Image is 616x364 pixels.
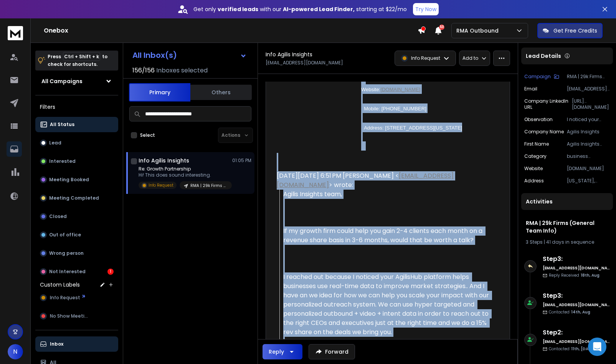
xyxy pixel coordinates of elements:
button: Meeting Booked [35,172,118,187]
span: [PHONE_NUMBER] [381,106,426,111]
button: Wrong person [35,246,118,261]
p: Inbox [50,341,63,347]
p: Meeting Completed [49,195,99,201]
p: Info Request [411,55,440,61]
button: Inbox [35,336,118,352]
a: [DOMAIN_NAME] [380,87,420,92]
p: RMA | 29k Firms (General Team Info) [190,183,227,189]
p: Info Request [149,182,173,188]
h6: [EMAIL_ADDRESS][DOMAIN_NAME] [543,302,610,308]
span: 18th, Aug [581,272,599,278]
strong: verified leads [218,5,258,13]
p: Closed [49,213,67,220]
button: Primary [129,83,190,102]
button: Campaign [524,74,559,80]
h1: Info Agilis Insights [266,51,312,58]
button: All Status [35,117,118,132]
button: Reply [263,344,302,359]
div: [DATE][DATE] 6:51 PM [PERSON_NAME] < > wrote: [277,171,493,190]
span: 41 days in sequence [546,239,594,245]
span: Ctrl + Shift + k [63,52,100,61]
h6: Step 3 : [543,254,610,264]
p: Out of office [49,232,81,238]
p: Lead [49,140,61,146]
span: Mobile: [364,106,380,111]
h3: Custom Labels [40,281,80,289]
button: Others [190,84,252,101]
p: business consulting and services [567,153,610,159]
h6: Step 2 : [543,328,610,337]
p: Try Now [415,5,436,13]
p: RMA | 29k Firms (General Team Info) [567,74,610,80]
p: Address [524,178,544,184]
p: [DOMAIN_NAME] [567,166,610,172]
img: logo [8,26,23,40]
p: Company LinkedIn URL [524,98,572,110]
div: Reply [269,348,284,356]
button: All Inbox(s) [126,48,253,63]
p: Hi! This does sound interesting. [139,172,231,178]
p: Campaign [524,74,551,80]
strong: AI-powered Lead Finder, [283,5,355,13]
p: Contacted [549,346,595,352]
p: 01:05 PM [232,157,251,164]
p: Meeting Booked [49,177,89,183]
p: Lead Details [526,52,561,60]
button: No Show Meeting [35,308,118,324]
p: [EMAIL_ADDRESS][DOMAIN_NAME] [266,60,343,66]
span: 3 Steps [526,239,543,245]
button: Not Interested1 [35,264,118,279]
button: All Campaigns [35,74,118,89]
span: Address: [364,125,383,131]
h6: Step 3 : [543,291,610,300]
p: RMA Outbound [456,27,502,34]
span: No Show Meeting [50,313,90,319]
h1: Info Agilis Insights [139,157,189,164]
p: Company Name [524,129,564,135]
div: Open Intercom Messenger [588,338,606,356]
span: Website: [361,87,420,92]
button: Closed [35,209,118,224]
button: Forward [309,344,355,359]
a: [EMAIL_ADDRESS][DOMAIN_NAME] [277,171,454,189]
h1: Onebox [44,26,418,35]
p: I noticed your AgilisHub platform helps businesses use real-time data to improve market strategies. [567,116,610,123]
button: Interested [35,154,118,169]
p: Press to check for shortcuts. [48,53,107,68]
p: Reply Received [549,272,599,278]
h1: RMA | 29k Firms (General Team Info) [526,219,608,234]
span: 50 [439,25,444,30]
button: N [8,344,23,359]
button: Get Free Credits [537,23,603,38]
p: [URL][DOMAIN_NAME] [572,98,610,110]
p: Interested [49,158,76,164]
p: Get only with our starting at $22/mo [193,5,407,13]
span: 14th, Aug [571,309,590,315]
button: Out of office [35,227,118,243]
span: Info Request [50,295,80,301]
label: Select [140,132,155,138]
button: Lead [35,135,118,151]
div: 1 [107,269,114,275]
button: Try Now [413,3,439,15]
p: Email [524,86,537,92]
div: Activities [521,193,613,210]
p: Agilis Insights [567,129,610,135]
p: Contacted [549,309,590,315]
p: Wrong person [49,250,84,256]
button: Meeting Completed [35,190,118,206]
span: [STREET_ADDRESS][US_STATE] [385,125,462,131]
p: observation [524,116,553,123]
p: [EMAIL_ADDRESS][DOMAIN_NAME] [567,86,610,92]
button: Info Request [35,290,118,305]
p: Website [524,166,543,172]
p: [US_STATE], [GEOGRAPHIC_DATA] [567,178,610,184]
h6: [EMAIL_ADDRESS][DOMAIN_NAME] [543,339,610,344]
p: category [524,153,547,159]
p: First Name [524,141,549,147]
span: 11th, [DATE] [571,346,595,352]
p: Agilis Insights team [567,141,610,147]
